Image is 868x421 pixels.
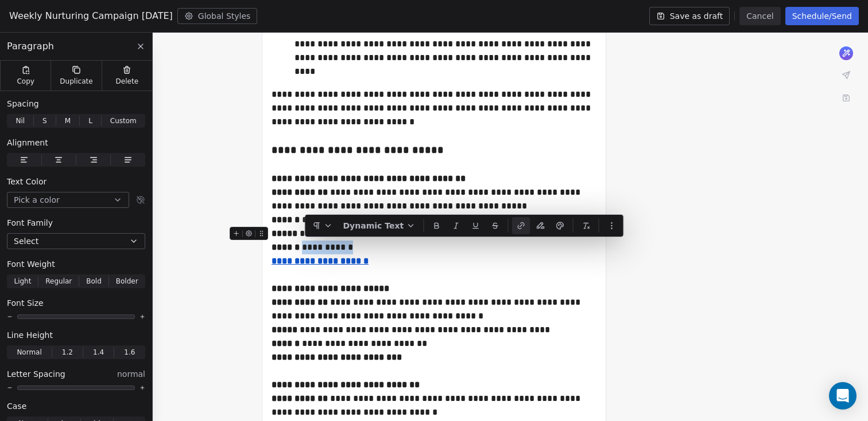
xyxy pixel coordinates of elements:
div: Open Intercom Messenger [829,382,857,410]
span: Alignment [7,137,48,148]
button: Save as draft [649,7,730,25]
span: Bold [86,276,102,286]
span: Bolder [116,276,138,286]
span: 1.6 [124,347,135,357]
span: Letter Spacing [7,368,65,380]
span: Regular [45,276,72,286]
span: Case [7,400,26,412]
span: 1.4 [93,347,104,357]
span: 1.2 [62,347,73,357]
span: L [88,116,92,126]
button: Cancel [739,7,780,25]
span: Spacing [7,98,39,109]
span: Text Color [7,176,46,187]
span: Delete [116,77,139,86]
button: Dynamic Text [339,217,420,234]
span: Line Height [7,329,53,341]
span: Weekly Nurturing Campaign [DATE] [9,9,173,23]
button: Pick a color [7,192,129,208]
span: Font Size [7,297,44,309]
span: M [65,116,71,126]
span: Font Family [7,217,53,229]
span: Light [14,276,31,286]
button: Global Styles [177,8,258,24]
span: Custom [110,116,137,126]
span: normal [117,368,145,380]
button: Schedule/Send [785,7,859,25]
span: Normal [17,347,41,357]
span: Font Weight [7,258,55,270]
span: Nil [15,116,25,126]
span: Select [14,235,38,247]
span: Copy [17,77,34,86]
span: Paragraph [7,40,54,53]
span: Duplicate [60,77,92,86]
span: S [42,116,47,126]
